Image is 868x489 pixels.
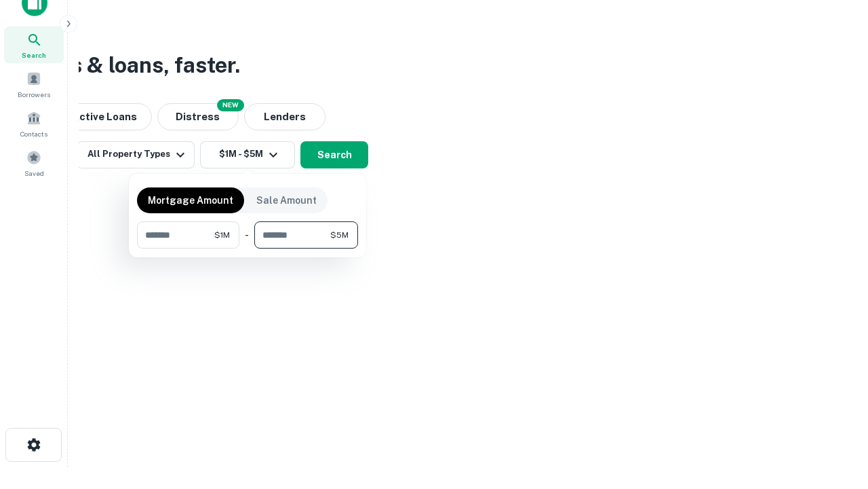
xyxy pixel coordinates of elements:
[256,193,317,208] p: Sale Amount
[148,193,233,208] p: Mortgage Amount
[245,221,249,249] div: -
[800,380,868,446] iframe: Chat Widget
[214,229,230,241] span: $1M
[330,229,349,241] span: $5M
